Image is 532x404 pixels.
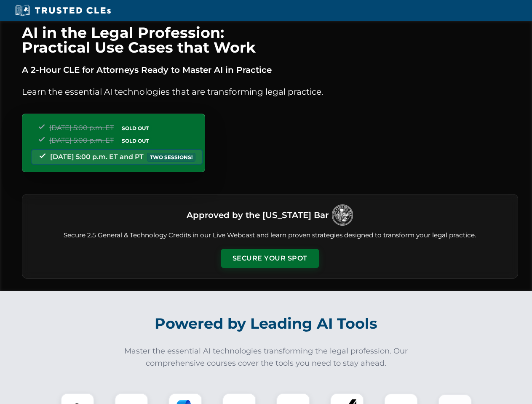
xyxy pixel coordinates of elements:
p: Master the essential AI technologies transforming the legal profession. Our comprehensive courses... [119,345,414,369]
span: [DATE] 5:00 p.m. ET [49,136,114,144]
h2: Powered by Leading AI Tools [33,309,500,338]
h3: Approved by the [US_STATE] Bar [187,207,329,223]
p: Learn the essential AI technologies that are transforming legal practice. [22,85,518,98]
h1: AI in the Legal Profession: Practical Use Cases that Work [22,25,518,55]
span: [DATE] 5:00 p.m. ET [49,124,114,132]
img: Logo [332,205,353,226]
p: Secure 2.5 General & Technology Credits in our Live Webcast and learn proven strategies designed ... [32,231,508,240]
button: Secure Your Spot [221,249,319,268]
img: Trusted CLEs [13,4,113,17]
p: A 2-Hour CLE for Attorneys Ready to Master AI in Practice [22,63,518,77]
span: SOLD OUT [119,124,152,133]
span: SOLD OUT [119,136,152,145]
